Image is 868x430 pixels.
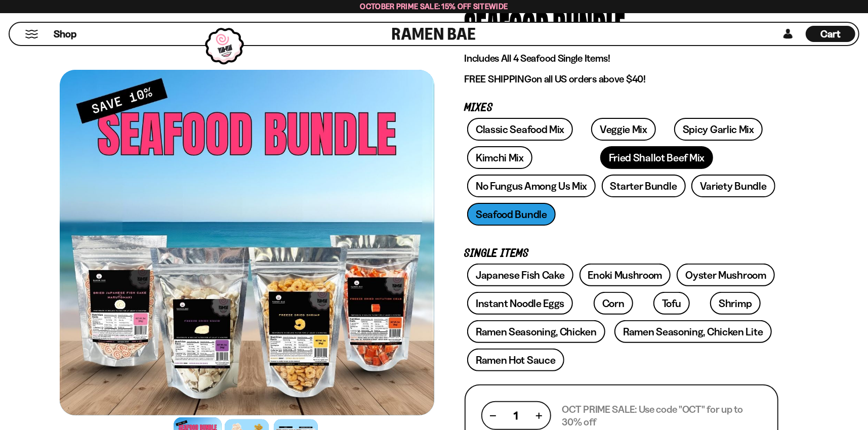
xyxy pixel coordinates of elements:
a: Variety Bundle [691,175,775,197]
p: on all US orders above $40! [465,73,778,85]
p: OCT PRIME SALE: Use code "OCT" for up to 30% off [562,403,762,428]
span: Shop [54,27,76,41]
a: Spicy Garlic Mix [674,118,763,141]
a: Ramen Hot Sauce [467,349,564,371]
a: No Fungus Among Us Mix [467,175,596,197]
a: Corn [594,292,633,315]
a: Veggie Mix [591,118,656,141]
a: Shop [54,26,76,42]
a: Shrimp [710,292,760,315]
a: Starter Bundle [602,175,686,197]
a: Oyster Mushroom [677,264,775,286]
a: Classic Seafood Mix [467,118,573,141]
p: Single Items [465,249,778,259]
a: Tofu [653,292,690,315]
a: Ramen Seasoning, Chicken [467,320,605,343]
a: Fried Shallot Beef Mix [600,146,713,169]
p: Mixes [465,103,778,113]
a: Enoki Mushroom [580,264,671,286]
a: Japanese Fish Cake [467,264,573,286]
a: Instant Noodle Eggs [467,292,573,315]
button: Mobile Menu Trigger [25,30,38,38]
p: Includes All 4 Seafood Single Items! [465,52,778,65]
div: Cart [806,23,855,45]
span: Cart [821,28,841,40]
a: Ramen Seasoning, Chicken Lite [614,320,771,343]
span: 1 [514,409,518,422]
strong: FREE SHIPPING [465,73,531,85]
a: Kimchi Mix [467,146,532,169]
span: October Prime Sale: 15% off Sitewide [360,2,508,11]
